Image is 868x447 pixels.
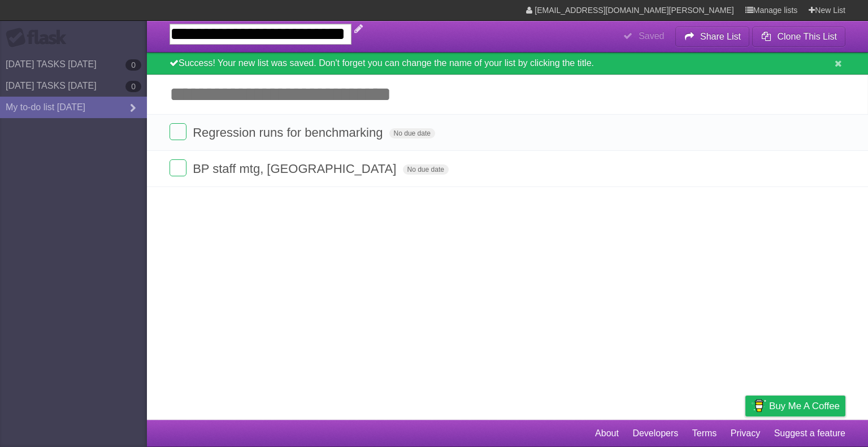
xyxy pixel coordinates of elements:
[769,396,840,416] span: Buy me a coffee
[700,32,741,41] b: Share List
[777,32,837,41] b: Clone This List
[675,27,750,47] button: Share List
[752,27,845,47] button: Clone This List
[6,28,73,48] div: Flask
[595,423,619,444] a: About
[731,423,760,444] a: Privacy
[632,423,678,444] a: Developers
[170,159,186,176] label: Done
[193,125,385,140] span: Regression runs for benchmarking
[774,423,845,444] a: Suggest a feature
[170,123,186,140] label: Done
[639,31,664,41] b: Saved
[125,81,141,92] b: 0
[193,162,399,176] span: BP staff mtg, [GEOGRAPHIC_DATA]
[751,396,766,415] img: Buy me a coffee
[692,423,717,444] a: Terms
[389,128,435,138] span: No due date
[745,396,845,416] a: Buy me a coffee
[147,53,868,75] div: Success! Your new list was saved. Don't forget you can change the name of your list by clicking t...
[125,59,141,71] b: 0
[403,164,449,175] span: No due date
